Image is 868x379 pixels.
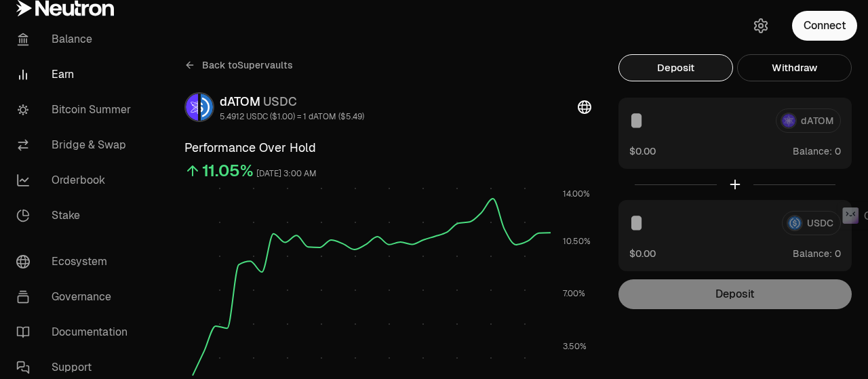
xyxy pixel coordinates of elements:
button: Withdraw [737,54,852,81]
a: Documentation [5,315,146,350]
button: Deposit [618,54,733,81]
span: Back to Supervaults [202,58,293,72]
a: Stake [5,198,146,233]
div: dATOM [220,92,364,111]
span: Balance: [793,144,832,158]
span: USDC [263,94,297,109]
a: Back toSupervaults [184,54,293,76]
a: Bitcoin Summer [5,92,146,127]
img: USDC Logo [201,94,213,121]
tspan: 14.00% [563,188,590,199]
div: 11.05% [202,160,254,182]
tspan: 3.50% [563,341,587,352]
a: Balance [5,22,146,57]
a: Governance [5,279,146,315]
a: Orderbook [5,163,146,198]
a: Ecosystem [5,244,146,279]
h3: Performance Over Hold [184,138,591,157]
button: Connect [792,11,857,41]
button: $0.00 [629,144,656,158]
div: [DATE] 3:00 AM [256,166,317,182]
a: Earn [5,57,146,92]
tspan: 7.00% [563,288,585,299]
img: dATOM Logo [186,94,198,121]
tspan: 10.50% [563,236,591,247]
a: Bridge & Swap [5,127,146,163]
div: 5.4912 USDC ($1.00) = 1 dATOM ($5.49) [220,111,364,122]
span: Balance: [793,247,832,260]
button: $0.00 [629,246,656,260]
